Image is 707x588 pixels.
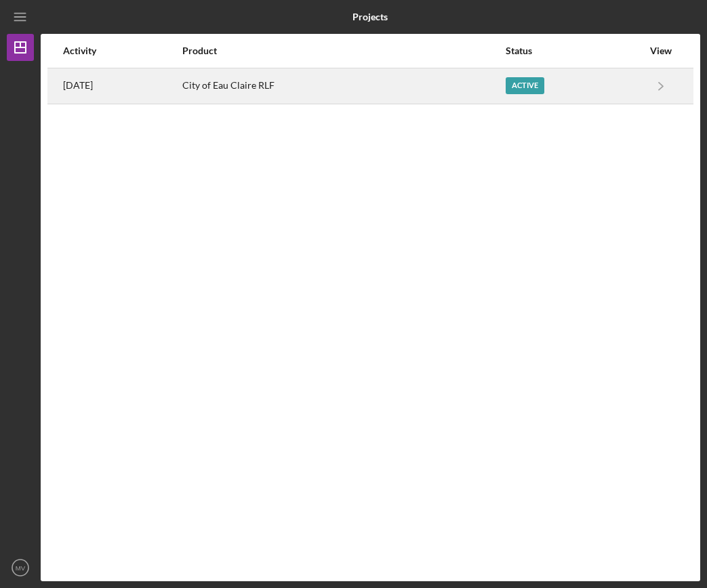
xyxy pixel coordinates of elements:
[63,80,93,91] time: 2025-08-07 04:08
[506,45,643,56] div: Status
[182,45,504,56] div: Product
[7,554,34,581] button: MV
[182,69,504,103] div: City of Eau Claire RLF
[16,564,26,572] text: MV
[506,77,544,94] div: Active
[63,45,181,56] div: Activity
[352,12,388,22] b: Projects
[644,45,678,56] div: View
